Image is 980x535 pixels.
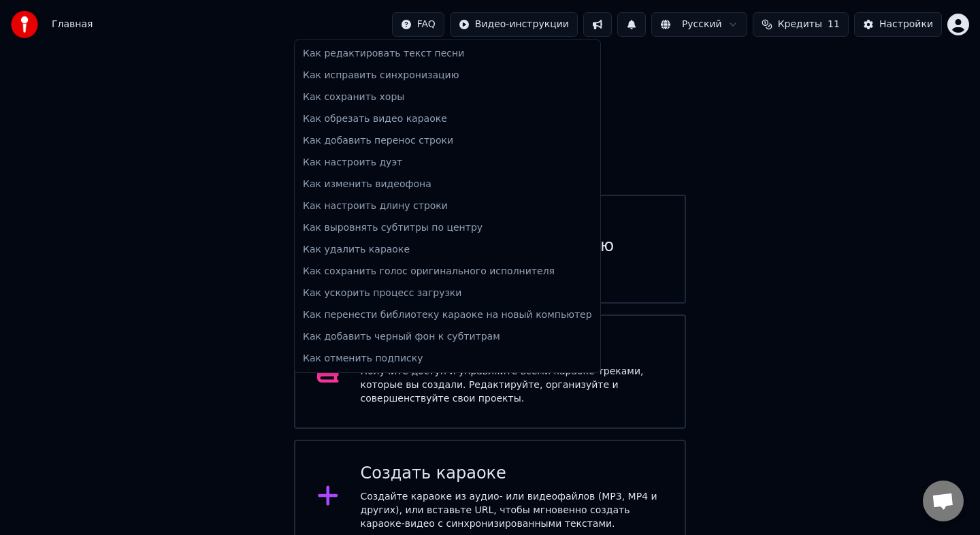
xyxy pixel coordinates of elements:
[297,152,598,174] div: Как настроить дуэт
[297,108,598,130] div: Как обрезать видео караоке
[297,239,598,261] div: Как удалить караоке
[297,282,598,304] div: Как ускорить процесс загрузки
[297,43,598,65] div: Как редактировать текст песни
[297,217,598,239] div: Как выровнять субтитры по центру
[297,130,598,152] div: Как добавить перенос строки
[297,326,598,348] div: Как добавить черный фон к субтитрам
[297,261,598,282] div: Как сохранить голос оригинального исполнителя
[297,65,598,86] div: Как исправить синхронизацию
[297,304,598,326] div: Как перенести библиотеку караоке на новый компьютер
[297,86,598,108] div: Как сохранить хоры
[297,348,598,370] div: Как отменить подписку
[297,195,598,217] div: Как настроить длину строки
[297,174,598,195] div: Как изменить видеофона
